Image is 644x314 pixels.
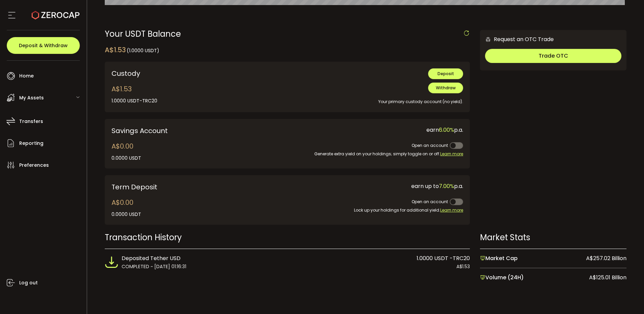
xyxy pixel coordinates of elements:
div: Term Deposit [111,182,252,192]
div: Your USDT Balance [105,30,470,38]
span: Learn more [440,151,463,157]
iframe: Chat Widget [610,282,644,314]
div: Market Stats [480,231,626,243]
span: Transfers [19,117,43,126]
button: Withdraw [428,83,463,93]
span: earn up to p.a. [411,182,463,190]
span: Withdraw [436,85,456,91]
span: Home [19,71,34,81]
span: 1.0000 USDT -TRC20 [417,254,470,263]
div: 1.0000 USDT-TRC20 [111,97,157,104]
span: Learn more [440,207,463,213]
span: earn p.a. [426,126,463,134]
span: COMPLETED ~ [DATE] 01:16:31 [122,263,186,270]
span: Open an account [412,199,448,205]
span: My Assets [19,93,44,103]
div: Transaction History [105,231,470,243]
div: A$1.53 [105,45,159,55]
span: A$125.01 Billion [589,273,626,282]
span: Deposit & Withdraw [19,43,68,48]
img: 6nGpN7MZ9FLuBP83NiajKbTRY4UzlzQtBKtCrLLspmCkSvCZHBKvY3NxgQaT5JnOQREvtQ257bXeeSTueZfAPizblJ+Fe8JwA... [485,36,491,42]
span: Trade OTC [539,52,568,60]
div: 0.0000 USDT [111,211,141,218]
div: Your primary custody account (no yield). [262,93,463,105]
span: Reporting [19,138,43,148]
span: 6.00% [439,126,454,134]
span: A$257.02 Billion [586,254,626,263]
button: Trade OTC [485,49,621,63]
span: Deposit [438,71,454,76]
span: Volume (24H) [480,273,524,282]
span: 7.00% [439,182,454,190]
span: (1.0000 USDT) [127,47,159,54]
span: Open an account [412,143,448,148]
span: Market Cap [480,254,518,263]
div: A$0.00 [111,141,141,162]
div: Lock up your holdings for additional yield. [262,207,463,214]
button: Deposit [428,68,463,79]
div: Custody [111,68,252,78]
div: Generate extra yield on your holdings; simply toggle on or off. [292,151,463,157]
span: Log out [19,278,38,288]
span: Preferences [19,160,49,170]
span: Deposited Tether USD [122,254,181,263]
button: Deposit & Withdraw [7,37,80,54]
div: A$1.53 [111,84,157,104]
div: Savings Account [111,126,282,136]
span: A$1.53 [456,263,470,270]
div: 0.0000 USDT [111,155,141,162]
div: A$0.00 [111,197,141,218]
div: Request an OTC Trade [480,35,554,43]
